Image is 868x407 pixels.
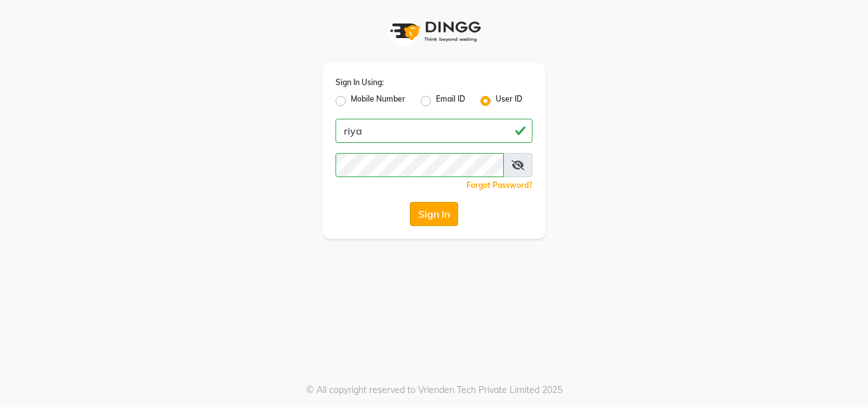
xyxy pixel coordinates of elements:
label: User ID [496,93,522,109]
button: Sign In [410,202,458,226]
input: Username [336,153,504,177]
label: Sign In Using: [336,77,384,88]
label: Email ID [436,93,465,109]
img: logo1.svg [383,13,485,50]
label: Mobile Number [351,93,405,109]
input: Username [336,119,532,143]
a: Forgot Password? [466,180,532,190]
